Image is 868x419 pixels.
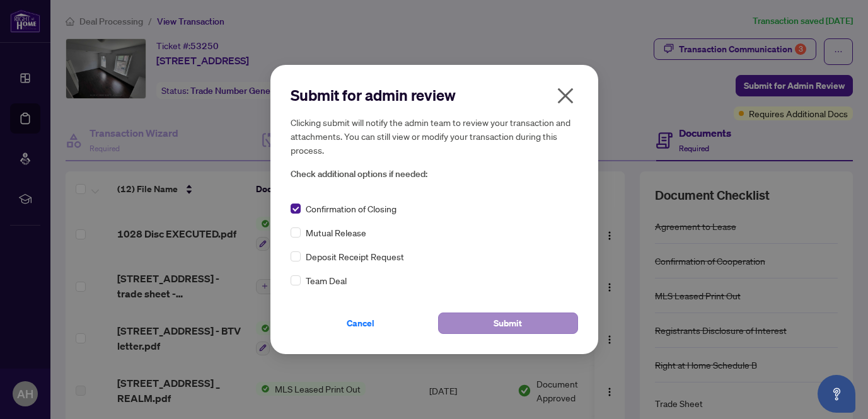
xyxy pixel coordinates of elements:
[555,86,576,106] span: close
[818,375,855,413] button: Open asap
[291,115,578,157] h5: Clicking submit will notify the admin team to review your transaction and attachments. You can st...
[291,85,578,105] h2: Submit for admin review
[494,313,522,333] span: Submit
[438,313,578,334] button: Submit
[291,313,431,334] button: Cancel
[306,250,404,263] span: Deposit Receipt Request
[306,202,396,215] span: Confirmation of Closing
[306,273,347,287] span: Team Deal
[306,226,366,239] span: Mutual Release
[291,167,578,181] span: Check additional options if needed:
[347,313,374,333] span: Cancel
